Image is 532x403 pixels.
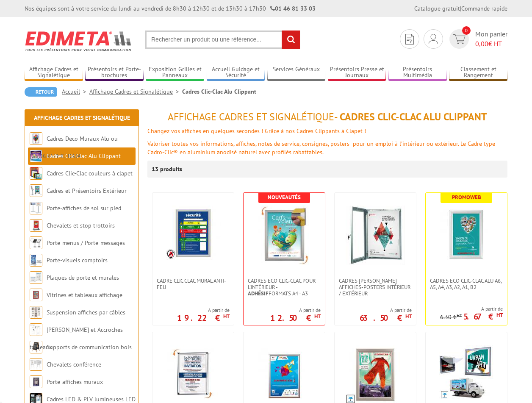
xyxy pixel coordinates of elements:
a: Affichage Cadres et Signalétique [34,114,130,122]
a: Cadres LED & PLV lumineuses LED [47,395,136,403]
p: 19.22 € [177,315,230,320]
a: Chevalets et stop trottoirs [47,222,115,229]
h1: - Cadres Clic-Clac Alu Clippant [147,111,507,122]
img: Cadres Clic-Clac couleurs à clapet [30,167,42,180]
p: 6.30 € [440,314,462,320]
span: A partir de [360,307,412,314]
a: Accueil Guidage et Sécurité [207,66,265,80]
input: rechercher [282,31,300,49]
a: Porte-menus / Porte-messages [47,239,125,247]
img: Cimaises et Accroches tableaux [30,323,42,336]
a: Services Généraux [267,66,326,80]
p: 63.50 € [360,315,412,320]
span: A partir de [440,306,503,312]
sup: HT [457,312,462,318]
a: Cadres Eco Clic-Clac alu A6, A5, A4, A3, A2, A1, B2 [426,278,507,290]
span: Affichage Cadres et Signalétique [168,110,334,123]
a: Cadres Eco Clic-Clac pour l'intérieur -Adhésifformats A4 - A3 [244,278,325,297]
strong: Adhésif [248,290,269,297]
img: Cadres Eco Clic-Clac alu A6, A5, A4, A3, A2, A1, B2 [437,206,496,265]
a: Cadre CLIC CLAC Mural ANTI-FEU [152,278,234,290]
img: Cadres vitrines affiches-posters intérieur / extérieur [346,206,405,265]
a: Plaques de porte et murales [47,274,119,281]
a: Présentoirs Multimédia [388,66,447,80]
span: Cadres Eco Clic-Clac pour l'intérieur - formats A4 - A3 [248,278,321,297]
img: devis rapide [405,34,414,44]
sup: HT [223,313,230,320]
a: Retour [25,87,57,97]
a: Accueil [62,88,89,95]
img: Cadres Clic-Clac Étanches Sécurisés du A3 au 120 x 160 cm [439,345,494,400]
a: Porte-affiches de sol sur pied [47,204,121,212]
b: Nouveautés [268,194,301,201]
a: Cadres Clic-Clac couleurs à clapet [47,170,133,177]
img: Porte-affiches de sol sur pied [30,202,42,214]
img: Chevalets conférence [30,358,42,371]
div: | [414,4,507,13]
img: Cadres Eco Clic-Clac pour l'intérieur - <strong>Adhésif</strong> formats A4 - A3 [255,206,314,265]
a: Chevalets conférence [47,361,101,368]
img: Edimeta [25,25,133,57]
span: A partir de [270,307,321,314]
img: Chevalets et stop trottoirs [30,219,42,232]
a: Porte-visuels comptoirs [47,256,108,264]
a: Cadres [PERSON_NAME] affiches-posters intérieur / extérieur [335,278,416,297]
a: Commande rapide [461,5,507,12]
img: Vitrines et tableaux affichage [30,289,42,301]
img: Cadre CLIC CLAC Mural ANTI-FEU [166,206,221,261]
img: Plaques de porte et murales [30,271,42,284]
a: Affichage Cadres et Signalétique [25,66,83,80]
li: Cadres Clic-Clac Alu Clippant [182,87,256,96]
span: Cadres [PERSON_NAME] affiches-posters intérieur / extérieur [339,278,412,297]
img: Cadres et Présentoirs Extérieur [30,184,42,197]
img: Porte-visuels comptoirs [30,254,42,267]
span: 0,00 [475,39,488,48]
a: [PERSON_NAME] et Accroches tableaux [30,326,123,351]
a: Cadres Clic-Clac Alu Clippant [47,152,121,160]
a: Affichage Cadres et Signalétique [89,88,182,95]
div: Nos équipes sont à votre service du lundi au vendredi de 8h30 à 12h30 et de 13h30 à 17h30 [25,4,316,13]
a: Exposition Grilles et Panneaux [146,66,204,80]
img: Porte-menus / Porte-messages [30,236,42,249]
a: Suspension affiches par câbles [47,309,125,316]
img: devis rapide [453,34,465,44]
a: Présentoirs et Porte-brochures [85,66,144,80]
p: 5.67 € [463,314,503,319]
a: Classement et Rangement [449,66,507,80]
p: 13 produits [152,161,183,178]
font: Changez vos affiches en quelques secondes ! Grâce à nos Cadres Clippants à Clapet ! [147,127,366,135]
img: devis rapide [429,34,438,44]
font: Valoriser toutes vos informations, affiches, notes de service, consignes, posters pour un emploi ... [147,140,495,156]
span: Cadre CLIC CLAC Mural ANTI-FEU [157,278,230,290]
sup: HT [405,313,412,320]
a: Supports de communication bois [47,343,132,351]
span: Cadres Eco Clic-Clac alu A6, A5, A4, A3, A2, A1, B2 [430,278,503,290]
a: Cadres Deco Muraux Alu ou [GEOGRAPHIC_DATA] [30,135,118,160]
b: Promoweb [452,194,481,201]
a: devis rapide 0 Mon panier 0,00€ HT [447,29,507,49]
a: Vitrines et tableaux affichage [47,291,122,299]
span: 0 [462,26,471,35]
img: Porte-affiches muraux [30,375,42,388]
span: € HT [475,39,507,49]
p: 12.50 € [270,315,321,320]
a: Cadres et Présentoirs Extérieur [47,187,127,195]
img: Cadres Deco Muraux Alu ou Bois [30,132,42,145]
img: Suspension affiches par câbles [30,306,42,319]
a: Catalogue gratuit [414,5,460,12]
sup: HT [314,313,321,320]
span: A partir de [177,307,230,314]
span: Mon panier [475,29,507,49]
strong: 01 46 81 33 03 [270,5,316,12]
a: Porte-affiches muraux [47,378,103,386]
input: Rechercher un produit ou une référence... [145,31,300,49]
a: Présentoirs Presse et Journaux [328,66,386,80]
sup: HT [496,311,503,319]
